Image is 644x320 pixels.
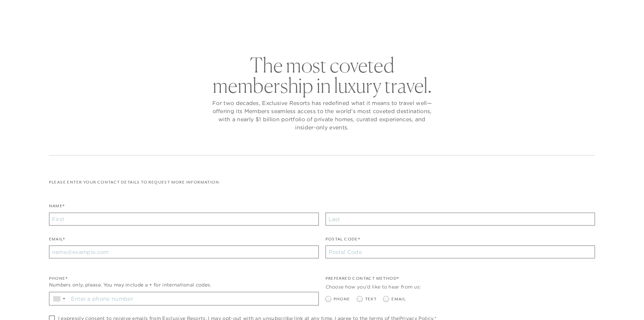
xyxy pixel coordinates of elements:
div: Phone* [49,275,319,282]
label: Name* [49,203,65,213]
div: Numbers only, please. You may include a + for international codes. [49,281,319,289]
input: Last [326,213,595,226]
input: Postal Code [326,246,595,258]
span: Email [391,296,406,302]
span: ▼ [62,297,66,301]
a: Membership [306,22,348,41]
legend: Preferred Contact Method* [326,275,399,285]
div: Choose how you'd like to hear from us: [326,283,595,291]
a: Community [358,22,400,41]
p: For two decades, Exclusive Resorts has redefined what it means to travel well—offering its Member... [211,99,434,131]
label: Email* [49,236,65,246]
span: Text [365,296,377,302]
input: First [49,213,319,226]
p: Please enter your contact details to request more information: [49,179,595,186]
a: The Collection [244,22,296,41]
input: name@example.com [49,246,319,258]
label: Postal Code* [326,236,360,246]
a: Get Started [27,7,56,14]
div: Country Code Selector [49,292,69,305]
a: Member Login [566,7,599,14]
span: Phone [334,296,350,302]
input: Enter a phone number [69,292,318,305]
h2: The most coveted membership in luxury travel. [211,55,434,95]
